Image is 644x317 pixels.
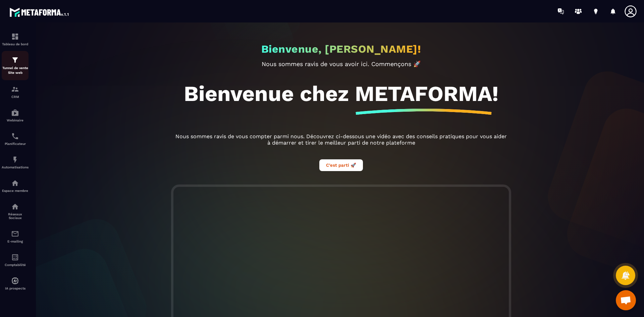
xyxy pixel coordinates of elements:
a: social-networksocial-networkRéseaux Sociaux [2,198,29,225]
img: formation [11,33,19,41]
img: logo [9,6,70,18]
img: accountant [11,253,19,261]
a: accountantaccountantComptabilité [2,248,29,272]
img: automations [11,156,19,164]
p: Réseaux Sociaux [2,212,29,220]
img: formation [11,56,19,64]
a: automationsautomationsWebinaire [2,104,29,127]
img: social-network [11,203,19,211]
img: scheduler [11,132,19,140]
p: Espace membre [2,189,29,193]
a: automationsautomationsEspace membre [2,174,29,198]
p: Tunnel de vente Site web [2,66,29,75]
img: automations [11,277,19,285]
a: schedulerschedulerPlanificateur [2,127,29,151]
p: Tableau de bord [2,42,29,46]
p: Comptabilité [2,263,29,267]
div: Ouvrir le chat [616,290,636,310]
a: formationformationTunnel de vente Site web [2,51,29,80]
p: Planificateur [2,142,29,146]
p: Automatisations [2,165,29,169]
img: automations [11,179,19,187]
a: formationformationCRM [2,80,29,104]
p: IA prospects [2,286,29,290]
h2: Bienvenue, [PERSON_NAME]! [261,43,421,55]
img: automations [11,109,19,117]
p: CRM [2,95,29,99]
h1: Bienvenue chez METAFORMA! [184,81,498,106]
p: Webinaire [2,118,29,122]
img: email [11,230,19,238]
button: C’est parti 🚀 [319,159,363,171]
a: emailemailE-mailing [2,225,29,248]
img: formation [11,85,19,93]
a: C’est parti 🚀 [319,162,363,168]
a: formationformationTableau de bord [2,28,29,51]
a: automationsautomationsAutomatisations [2,151,29,174]
p: Nous sommes ravis de vous compter parmi nous. Découvrez ci-dessous une vidéo avec des conseils pr... [173,133,509,146]
p: Nous sommes ravis de vous avoir ici. Commençons 🚀 [173,60,509,67]
p: E-mailing [2,240,29,243]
